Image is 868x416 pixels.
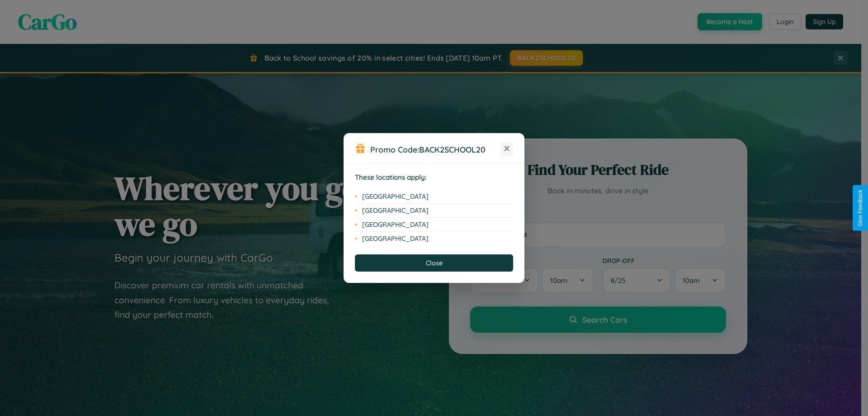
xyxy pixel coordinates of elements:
button: Close [355,254,513,272]
li: [GEOGRAPHIC_DATA] [355,218,513,232]
li: [GEOGRAPHIC_DATA] [355,190,513,204]
strong: These locations apply: [355,173,427,182]
b: BACK2SCHOOL20 [419,144,486,154]
li: [GEOGRAPHIC_DATA] [355,232,513,245]
h3: Promo Code: [370,144,500,154]
div: Give Feedback [857,190,863,226]
li: [GEOGRAPHIC_DATA] [355,204,513,218]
